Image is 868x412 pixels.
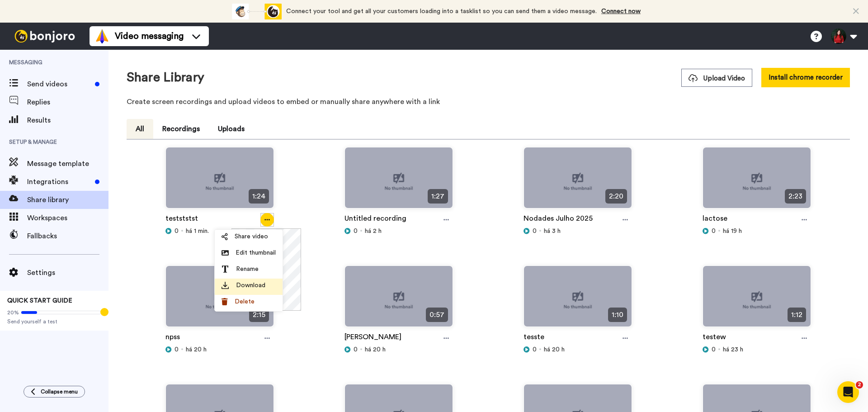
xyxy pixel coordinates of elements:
[209,119,254,139] button: Uploads
[165,227,274,236] div: há 1 min.
[344,345,453,354] div: há 20 h
[7,309,19,316] span: 20%
[166,147,274,216] img: no-thumbnail.jpg
[95,29,109,43] img: vm-color.svg
[286,8,597,14] span: Connect your tool and get all your customers loading into a tasklist so you can send them a video...
[11,30,79,43] img: bj-logo-header-white.svg
[100,308,108,316] div: Tooltip anchor
[681,69,752,87] button: Upload Video
[27,213,108,223] span: Workspaces
[232,4,282,19] div: animation
[524,345,632,354] div: há 20 h
[24,386,85,398] button: Collapse menu
[344,331,401,345] a: [PERSON_NAME]
[249,308,269,322] span: 2:15
[712,345,716,354] span: 0
[165,331,180,345] a: npss
[7,318,101,325] span: Send yourself a test
[712,227,716,236] span: 0
[27,194,108,205] span: Share library
[27,176,91,187] span: Integrations
[524,331,544,345] a: tesste
[354,227,358,236] span: 0
[7,298,72,304] span: QUICK START GUIDE
[27,267,108,278] span: Settings
[236,281,265,290] span: Download
[524,213,593,227] a: Nodades Julho 2025
[533,345,537,354] span: 0
[837,381,859,403] iframe: Intercom live chat
[354,345,358,354] span: 0
[27,115,108,126] span: Results
[165,213,198,227] a: testststst
[127,71,204,85] h1: Share Library
[601,8,641,14] a: Connect now
[236,248,276,257] span: Edit thumbnail
[761,68,850,87] button: Install chrome recorder
[153,119,209,139] button: Recordings
[524,227,632,236] div: há 3 h
[166,266,274,334] img: no-thumbnail.jpg
[115,30,184,43] span: Video messaging
[41,388,78,395] span: Collapse menu
[236,265,259,274] span: Rename
[608,308,627,322] span: 1:10
[175,227,179,236] span: 0
[524,147,632,216] img: no-thumbnail.jpg
[689,74,745,83] span: Upload Video
[533,227,537,236] span: 0
[127,96,850,107] p: Create screen recordings and upload videos to embed or manually share anywhere with a link
[345,266,453,334] img: no-thumbnail.jpg
[344,213,406,227] a: Untitled recording
[856,381,863,388] span: 2
[235,232,268,241] span: Share video
[249,189,269,204] span: 1:24
[165,345,274,354] div: há 20 h
[605,189,627,204] span: 2:20
[524,266,632,334] img: no-thumbnail.jpg
[703,227,811,236] div: há 19 h
[27,97,108,108] span: Replies
[785,189,806,204] span: 2:23
[428,189,448,204] span: 1:27
[426,308,448,322] span: 0:57
[175,345,179,354] span: 0
[703,266,811,334] img: no-thumbnail.jpg
[703,147,811,216] img: no-thumbnail.jpg
[344,227,453,236] div: há 2 h
[27,158,108,169] span: Message template
[703,213,727,227] a: lactose
[345,147,453,216] img: no-thumbnail.jpg
[235,297,255,306] span: Delete
[27,231,108,242] span: Fallbacks
[127,119,153,139] button: All
[703,331,726,345] a: testew
[27,79,91,90] span: Send videos
[788,308,806,322] span: 1:12
[703,345,811,354] div: há 23 h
